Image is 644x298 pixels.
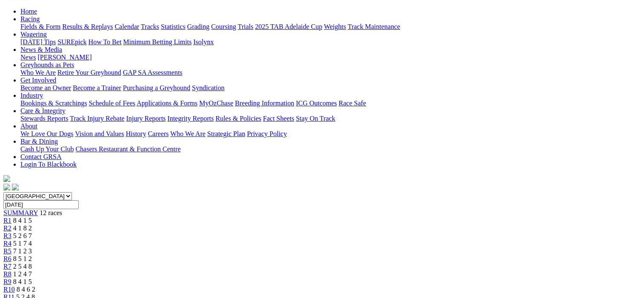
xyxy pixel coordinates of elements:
[3,270,11,278] a: R8
[123,84,190,91] a: Purchasing a Greyhound
[13,240,32,247] span: 5 1 7 4
[3,263,11,270] a: R7
[126,115,166,122] a: Injury Reports
[3,200,79,209] input: Select date
[13,278,32,285] span: 8 4 1 5
[13,263,32,270] span: 2 5 4 8
[20,115,641,122] div: Care & Integrity
[211,23,236,30] a: Coursing
[62,23,113,30] a: Results & Replays
[123,38,192,45] a: Minimum Betting Limits
[296,115,335,122] a: Stay On Track
[57,69,121,76] a: Retire Your Greyhound
[338,99,366,107] a: Race Safe
[37,54,92,61] a: [PERSON_NAME]
[141,23,159,30] a: Tracks
[20,8,37,15] a: Home
[20,54,36,61] a: News
[20,46,62,53] a: News & Media
[20,23,641,31] div: Racing
[170,130,206,137] a: Who We Are
[187,23,209,30] a: Grading
[20,92,43,99] a: Industry
[148,130,169,137] a: Careers
[3,217,11,224] a: R1
[348,23,400,30] a: Track Maintenance
[20,38,56,45] a: [DATE] Tips
[70,115,124,122] a: Track Injury Rebate
[3,278,11,285] a: R9
[20,61,74,68] a: Greyhounds as Pets
[247,130,287,137] a: Privacy Policy
[3,184,10,190] img: facebook.svg
[13,232,32,239] span: 5 2 6 7
[20,138,58,145] a: Bar & Dining
[20,115,68,122] a: Stewards Reports
[193,38,214,45] a: Isolynx
[89,99,135,107] a: Schedule of Fees
[3,232,11,239] a: R3
[192,84,224,91] a: Syndication
[161,23,186,30] a: Statistics
[238,23,253,30] a: Trials
[20,54,641,61] div: News & Media
[57,38,86,45] a: SUREpick
[3,255,11,262] a: R6
[89,38,122,45] a: How To Bet
[3,240,11,247] a: R4
[199,99,233,107] a: MyOzChase
[20,69,641,77] div: Greyhounds as Pets
[126,130,146,137] a: History
[235,99,294,107] a: Breeding Information
[13,217,32,224] span: 8 4 1 5
[167,115,214,122] a: Integrity Reports
[12,184,19,190] img: twitter.svg
[20,130,73,137] a: We Love Our Dogs
[20,84,71,91] a: Become an Owner
[13,270,32,278] span: 1 2 4 7
[3,209,38,216] a: SUMMARY
[20,153,61,160] a: Contact GRSA
[137,99,197,107] a: Applications & Forms
[75,130,124,137] a: Vision and Values
[255,23,322,30] a: 2025 TAB Adelaide Cup
[324,23,346,30] a: Weights
[13,224,32,232] span: 4 1 8 2
[3,286,15,293] a: R10
[40,209,62,216] span: 12 races
[20,145,74,153] a: Cash Up Your Club
[3,175,10,182] img: logo-grsa-white.png
[20,107,66,114] a: Care & Integrity
[207,130,245,137] a: Strategic Plan
[13,255,32,262] span: 8 5 1 2
[3,224,11,232] a: R2
[20,99,87,107] a: Bookings & Scratchings
[20,161,77,168] a: Login To Blackbook
[73,84,121,91] a: Become a Trainer
[114,23,139,30] a: Calendar
[20,84,641,92] div: Get Involved
[20,38,641,46] div: Wagering
[20,130,641,138] div: About
[20,145,641,153] div: Bar & Dining
[296,99,337,107] a: ICG Outcomes
[20,77,56,84] a: Get Involved
[20,122,37,130] a: About
[13,247,32,255] span: 7 1 2 3
[20,31,47,38] a: Wagering
[75,145,180,153] a: Chasers Restaurant & Function Centre
[3,247,11,255] a: R5
[20,99,641,107] div: Industry
[20,69,56,76] a: Who We Are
